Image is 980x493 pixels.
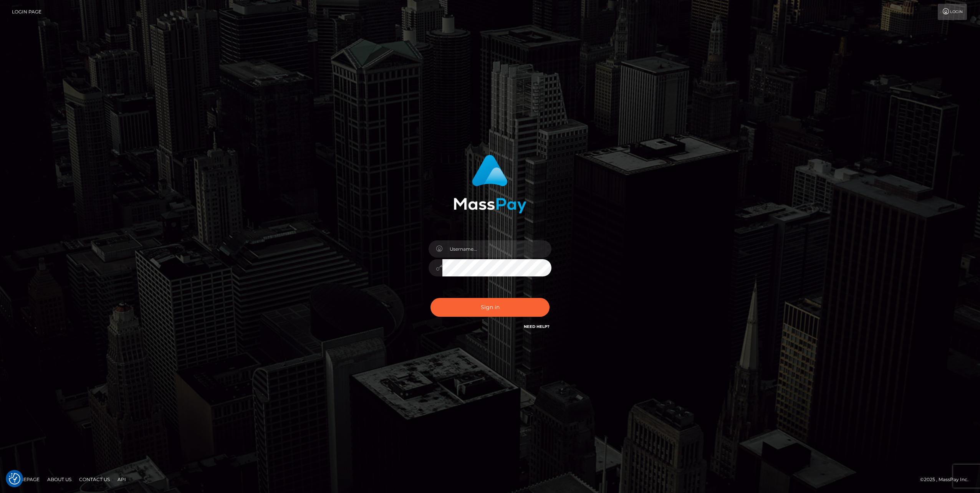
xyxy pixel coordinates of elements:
[430,298,550,317] button: Sign in
[524,324,550,329] a: Need Help?
[44,473,74,485] a: About Us
[76,473,113,485] a: Contact Us
[454,155,526,213] img: MassPay Login
[938,4,967,20] a: Login
[9,473,20,485] img: Revisit consent button
[114,473,129,485] a: API
[8,473,43,485] a: Homepage
[9,473,20,485] button: Consent Preferences
[920,475,974,484] div: © 2025 , MassPay Inc.
[442,240,551,258] input: Username...
[12,4,41,20] a: Login Page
